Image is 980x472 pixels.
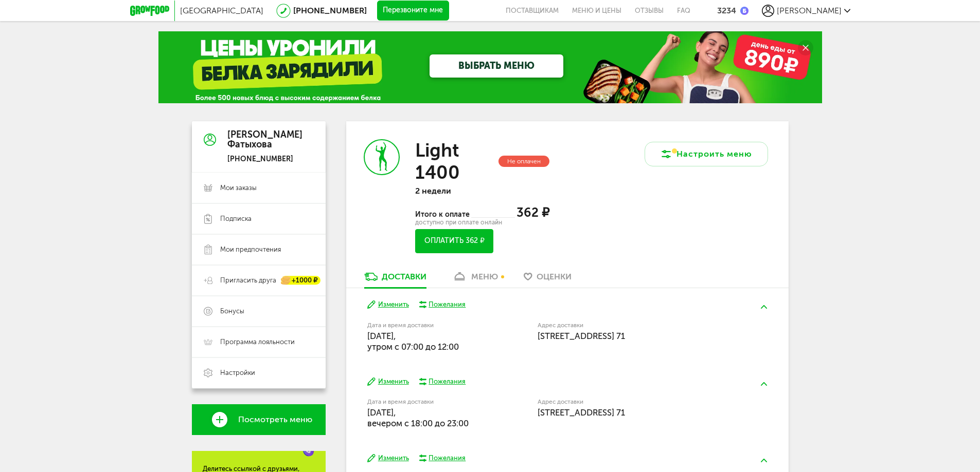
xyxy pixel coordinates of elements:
[367,331,459,352] span: [DATE], утром c 07:00 до 12:00
[192,296,326,327] a: Бонусы
[415,210,471,219] span: Итого к оплате
[192,234,326,265] a: Мои предпочтения
[293,6,367,15] a: [PHONE_NUMBER]
[471,272,498,281] div: меню
[415,229,493,253] button: Оплатить 362 ₽
[419,300,466,309] button: Пожелания
[220,368,255,377] span: Настройки
[180,6,263,15] span: [GEOGRAPHIC_DATA]
[498,156,549,167] div: Не оплачен
[367,300,409,310] button: Изменить
[419,377,466,386] button: Пожелания
[538,399,729,405] label: Адрес доставки
[192,203,326,234] a: Подписка
[367,377,409,387] button: Изменить
[281,276,320,285] div: +1000 ₽
[429,300,466,309] div: Пожелания
[227,130,302,150] div: [PERSON_NAME] Фатыхова
[192,357,326,388] a: Настройки
[761,459,767,462] img: arrow-up-green.5eb5f82.svg
[192,404,326,435] a: Посмотреть меню
[220,307,244,316] span: Бонусы
[367,454,409,463] button: Изменить
[717,6,736,15] div: 3234
[537,272,572,281] span: Оценки
[192,173,326,203] a: Мои заказы
[519,271,577,288] a: Оценки
[415,220,549,225] div: доступно при оплате онлайн
[415,139,496,183] h3: Light 1400
[761,305,767,309] img: arrow-up-green.5eb5f82.svg
[220,337,295,347] span: Программа лояльности
[538,407,625,418] span: [STREET_ADDRESS] 71
[367,407,469,428] span: [DATE], вечером c 18:00 до 23:00
[359,271,432,288] a: Доставки
[220,183,257,193] span: Мои заказы
[429,454,466,463] div: Пожелания
[447,271,503,288] a: меню
[777,6,842,15] span: [PERSON_NAME]
[516,205,549,220] span: 362 ₽
[430,54,563,78] a: ВЫБРАТЬ МЕНЮ
[192,327,326,357] a: Программа лояльности
[227,155,302,164] div: [PHONE_NUMBER]
[538,323,729,328] label: Адрес доставки
[415,186,549,196] p: 2 недели
[367,399,485,405] label: Дата и время доставки
[238,415,312,424] span: Посмотреть меню
[429,377,466,386] div: Пожелания
[761,382,767,386] img: arrow-up-green.5eb5f82.svg
[192,265,326,296] a: Пригласить друга +1000 ₽
[367,323,485,328] label: Дата и время доставки
[419,454,466,463] button: Пожелания
[220,245,281,254] span: Мои предпочтения
[382,272,426,281] div: Доставки
[538,331,625,341] span: [STREET_ADDRESS] 71
[740,7,749,15] img: bonus_b.cdccf46.png
[377,1,449,21] button: Перезвоните мне
[220,214,252,223] span: Подписка
[220,276,276,285] span: Пригласить друга
[645,142,768,166] button: Настроить меню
